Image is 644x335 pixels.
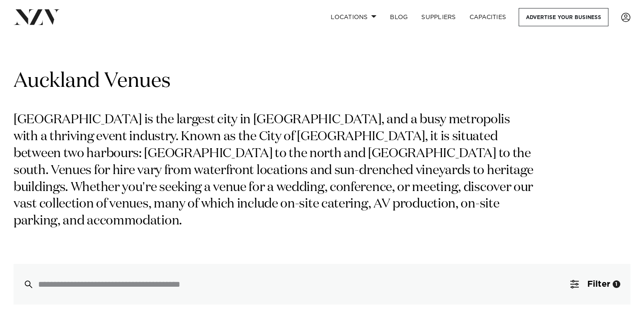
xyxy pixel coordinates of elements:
a: SUPPLIERS [415,8,462,26]
div: 1 [613,280,620,288]
a: BLOG [383,8,415,26]
p: [GEOGRAPHIC_DATA] is the largest city in [GEOGRAPHIC_DATA], and a busy metropolis with a thriving... [14,112,537,230]
a: Capacities [463,8,513,26]
span: Filter [587,280,610,288]
h1: Auckland Venues [14,68,630,95]
img: nzv-logo.png [14,9,60,25]
a: Advertise your business [519,8,608,26]
button: Filter1 [560,264,630,305]
a: Locations [324,8,383,26]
